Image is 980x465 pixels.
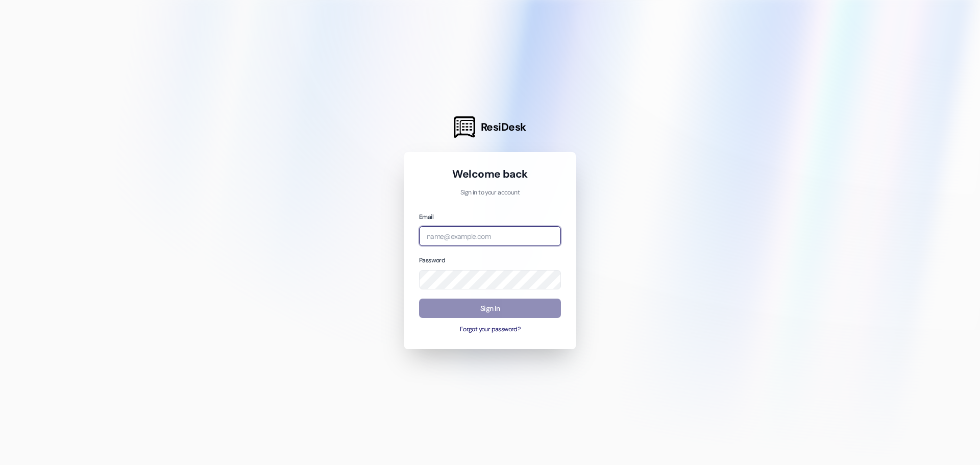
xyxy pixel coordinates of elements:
span: ResiDesk [481,120,526,134]
button: Sign In [419,299,561,319]
button: Forgot your password? [419,325,561,334]
input: name@example.com [419,226,561,246]
h1: Welcome back [419,167,561,181]
p: Sign in to your account [419,188,561,198]
label: Email [419,213,433,221]
label: Password [419,256,445,264]
img: ResiDesk Logo [454,116,475,138]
